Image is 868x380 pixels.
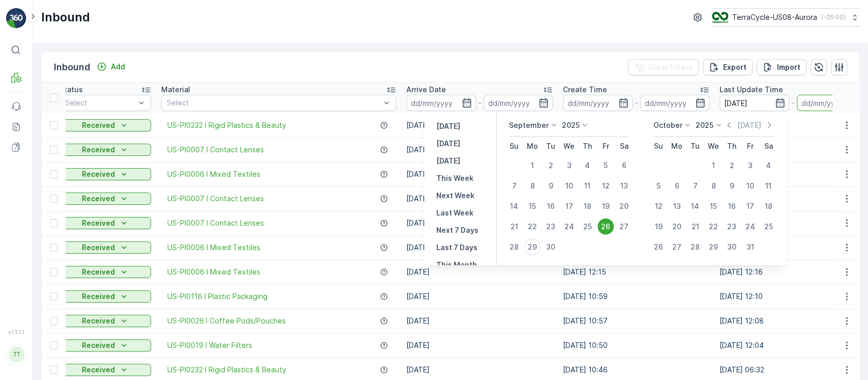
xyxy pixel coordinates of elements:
p: 2025 [696,120,713,130]
th: Saturday [615,137,633,155]
p: Received [82,242,115,253]
div: 14 [687,198,703,214]
input: dd/mm/yyyy [484,95,553,111]
button: Received [59,364,151,376]
div: 20 [669,219,685,235]
td: [DATE] [401,211,558,235]
th: Monday [668,137,686,155]
p: This Week [436,173,473,183]
p: Inbound [41,9,90,25]
div: 18 [760,198,776,214]
div: 8 [705,178,722,194]
div: 13 [669,198,685,214]
button: Received [59,290,151,303]
th: Friday [596,137,615,155]
div: 2 [724,157,740,174]
a: US-PI0007 I Contact Lenses [167,145,264,155]
div: 3 [742,157,758,174]
div: 11 [760,178,776,194]
div: TT [9,346,25,363]
div: 25 [579,219,595,235]
div: 17 [561,198,577,214]
div: 10 [742,178,758,194]
a: US-PI0006 I Mixed Textiles [167,267,260,277]
div: 3 [561,157,577,174]
span: US-PI0019 I Water Filters [167,340,252,350]
p: - [635,97,638,109]
td: [DATE] [401,284,558,309]
button: Last Week [432,207,477,219]
p: September [509,120,549,130]
a: US-PI0006 I Mixed Textiles [167,242,260,253]
p: Export [723,62,746,72]
div: 12 [650,198,667,214]
div: 24 [742,219,758,235]
img: image_ci7OI47.png [712,12,728,23]
span: US-PI0006 I Mixed Textiles [167,169,260,179]
button: Next Week [432,189,478,202]
th: Thursday [578,137,596,155]
td: [DATE] [401,162,558,186]
td: [DATE] [401,113,558,138]
p: Material [161,85,190,95]
button: Import [757,59,806,75]
button: Export [703,59,753,75]
div: Toggle Row Selected [50,366,58,374]
p: - [478,97,482,109]
th: Wednesday [560,137,578,155]
p: Received [82,145,115,155]
button: Received [59,217,151,229]
button: Yesterday [432,120,464,132]
div: 26 [650,239,667,255]
p: Select [167,98,380,108]
p: Received [82,120,115,130]
p: Received [82,194,115,204]
div: 27 [616,219,632,235]
div: 9 [543,178,559,194]
td: [DATE] [401,138,558,162]
p: Last 7 Days [436,242,477,253]
span: v 1.51.1 [6,329,26,335]
p: Add [111,62,125,72]
div: 15 [524,198,541,214]
div: 16 [724,198,740,214]
p: TerraCycle-US08-Aurora [732,12,817,22]
div: 28 [687,239,703,255]
div: 25 [760,219,776,235]
td: [DATE] [401,235,558,260]
p: Received [82,291,115,302]
div: 5 [650,178,667,194]
td: [DATE] [401,186,558,211]
div: 28 [506,239,522,255]
button: Received [59,193,151,205]
th: Thursday [723,137,741,155]
td: [DATE] 10:59 [558,284,714,309]
div: 29 [524,239,541,255]
p: Next Week [436,191,474,201]
div: 4 [760,157,776,174]
p: Received [82,169,115,179]
div: 26 [597,219,614,235]
div: Toggle Row Selected [50,146,58,154]
a: US-PI0026 I Coffee Pods/Pouches [167,316,286,326]
p: Import [777,62,800,72]
a: US-PI0116 I Plastic Packaging [167,291,267,302]
div: 6 [669,178,685,194]
div: 27 [669,239,685,255]
td: [DATE] [401,309,558,333]
a: US-PI0232 I Rigid Plastics & Beauty [167,365,286,375]
div: 31 [742,239,758,255]
input: dd/mm/yyyy [563,95,633,111]
div: Toggle Row Selected [50,170,58,178]
p: Received [82,267,115,277]
div: 11 [579,178,595,194]
div: 4 [579,157,595,174]
div: 19 [597,198,614,214]
th: Tuesday [686,137,704,155]
button: Add [93,61,129,73]
div: 12 [597,178,614,194]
